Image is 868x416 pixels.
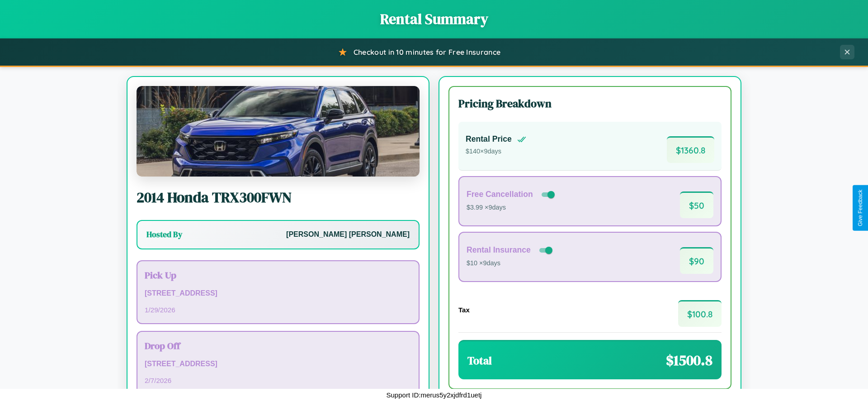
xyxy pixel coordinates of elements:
[9,9,859,29] h1: Rental Summary
[145,339,411,352] h3: Drop Off
[467,202,557,214] p: $3.99 × 9 days
[145,358,411,371] p: [STREET_ADDRESS]
[145,268,411,282] h3: Pick Up
[146,229,182,240] h3: Hosted By
[678,300,722,327] span: $ 100.8
[467,258,554,269] p: $10 × 9 days
[145,374,411,387] p: 2 / 7 / 2026
[145,304,411,316] p: 1 / 29 / 2026
[387,389,482,401] p: Support ID: merus5y2xjdfrd1uetj
[680,247,713,274] span: $ 90
[666,350,712,370] span: $ 1500.8
[680,191,713,218] span: $ 50
[467,190,533,199] h4: Free Cancellation
[458,96,722,111] h3: Pricing Breakdown
[137,86,420,177] img: Honda TRX300FWN
[667,136,714,163] span: $ 1360.8
[466,134,512,144] h4: Rental Price
[354,48,500,57] span: Checkout in 10 minutes for Free Insurance
[286,228,410,241] p: [PERSON_NAME] [PERSON_NAME]
[467,353,492,368] h3: Total
[466,146,526,158] p: $ 140 × 9 days
[137,187,420,207] h2: 2014 Honda TRX300FWN
[467,245,531,255] h4: Rental Insurance
[857,190,863,226] div: Give Feedback
[458,306,470,314] h4: Tax
[145,287,411,300] p: [STREET_ADDRESS]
